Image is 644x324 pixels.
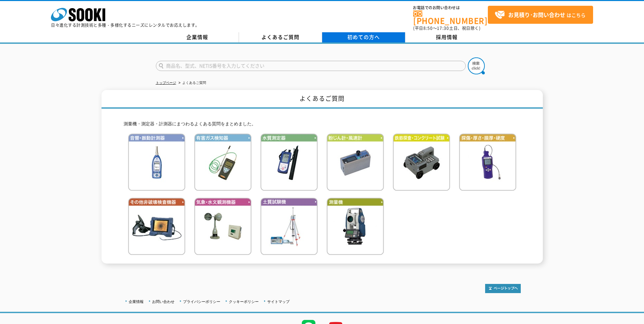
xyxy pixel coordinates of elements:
[459,133,516,191] img: 探傷・厚さ・膜厚・硬度
[423,25,433,31] span: 8:50
[322,32,405,42] a: 初めての方へ
[485,284,521,293] img: トップページへ
[177,79,206,87] li: よくあるご質問
[488,6,593,24] a: お見積り･お問い合わせはこちら
[508,11,565,19] strong: お見積り･お問い合わせ
[194,133,252,191] img: 有害ガス検知器
[152,300,174,304] a: お問い合わせ
[156,61,466,71] input: 商品名、型式、NETIS番号を入力してください
[347,33,380,41] span: 初めての方へ
[437,25,449,31] span: 17:30
[260,198,318,255] img: 土質試験機
[128,198,185,255] img: その他非破壊検査機器
[413,25,480,31] span: (平日 ～ 土日、祝日除く)
[156,81,176,85] a: トップページ
[405,32,489,42] a: 採用情報
[468,57,485,74] img: btn_search.png
[124,121,521,128] p: 測量機・測定器・計測器にまつわるよくある質問をまとめました。
[156,32,239,42] a: 企業情報
[260,133,318,191] img: 水質測定器
[495,10,586,20] span: はこちら
[183,300,220,304] a: プライバシーポリシー
[393,133,450,191] img: 鉄筋検査・コンクリート試験
[51,23,200,27] p: 日々進化する計測技術と多種・多様化するニーズにレンタルでお応えします。
[327,198,384,255] img: 測量機
[239,32,322,42] a: よくあるご質問
[413,11,488,24] a: [PHONE_NUMBER]
[229,300,259,304] a: クッキーポリシー
[102,90,543,109] h1: よくあるご質問
[129,300,144,304] a: 企業情報
[267,300,290,304] a: サイトマップ
[194,198,252,255] img: 気象・水文観測機器
[128,133,185,191] img: 音響・振動計測器
[327,133,384,191] img: 粉じん計・風速計
[413,6,488,10] span: お電話でのお問い合わせは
